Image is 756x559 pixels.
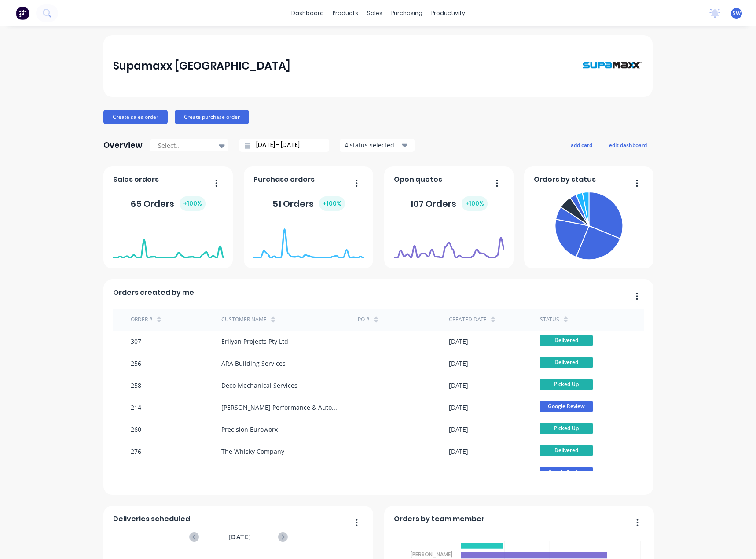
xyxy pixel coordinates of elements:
[228,532,251,542] span: [DATE]
[221,359,286,368] div: ARA Building Services
[581,44,643,88] img: Supamaxx Australia
[221,425,278,434] div: Precision Euroworx
[534,174,596,185] span: Orders by status
[363,7,387,20] div: sales
[449,425,468,434] div: [DATE]
[131,403,141,412] div: 214
[449,447,468,456] div: [DATE]
[131,469,141,478] div: 213
[131,337,141,346] div: 307
[221,469,262,478] div: Holcor Pty Ltd
[411,551,452,558] tspan: [PERSON_NAME]
[394,174,442,185] span: Open quotes
[427,7,470,20] div: productivity
[319,196,345,211] div: + 100 %
[103,110,168,124] button: Create sales order
[340,139,415,152] button: 4 status selected
[540,467,593,478] span: Google Review
[540,335,593,346] span: Delivered
[449,469,468,478] div: [DATE]
[113,174,159,185] span: Sales orders
[131,425,141,434] div: 260
[131,381,141,390] div: 258
[113,514,190,524] span: Deliveries scheduled
[272,196,345,211] div: 51 Orders
[540,379,593,390] span: Picked Up
[449,403,468,412] div: [DATE]
[540,357,593,368] span: Delivered
[449,359,468,368] div: [DATE]
[221,403,340,412] div: [PERSON_NAME] Performance & Automotive
[462,196,488,211] div: + 100 %
[733,9,741,17] span: SW
[565,139,598,151] button: add card
[540,401,593,412] span: Google Review
[410,196,488,211] div: 107 Orders
[603,139,653,151] button: edit dashboard
[16,7,29,20] img: Factory
[387,7,427,20] div: purchasing
[113,287,194,298] span: Orders created by me
[131,447,141,456] div: 276
[103,136,143,154] div: Overview
[328,7,363,20] div: products
[180,196,206,211] div: + 100 %
[345,140,400,150] div: 4 status selected
[540,445,593,456] span: Delivered
[540,423,593,434] span: Picked Up
[449,381,468,390] div: [DATE]
[253,174,315,185] span: Purchase orders
[131,359,141,368] div: 256
[175,110,249,124] button: Create purchase order
[449,337,468,346] div: [DATE]
[221,381,297,390] div: Deco Mechanical Services
[394,514,484,524] span: Orders by team member
[221,337,288,346] div: Erilyan Projects Pty Ltd
[449,316,487,324] div: Created date
[131,196,206,211] div: 65 Orders
[221,447,284,456] div: The Whisky Company
[540,316,559,324] div: status
[131,316,153,324] div: Order #
[358,316,370,324] div: PO #
[287,7,328,20] a: dashboard
[221,316,267,324] div: Customer Name
[113,57,290,75] div: Supamaxx [GEOGRAPHIC_DATA]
